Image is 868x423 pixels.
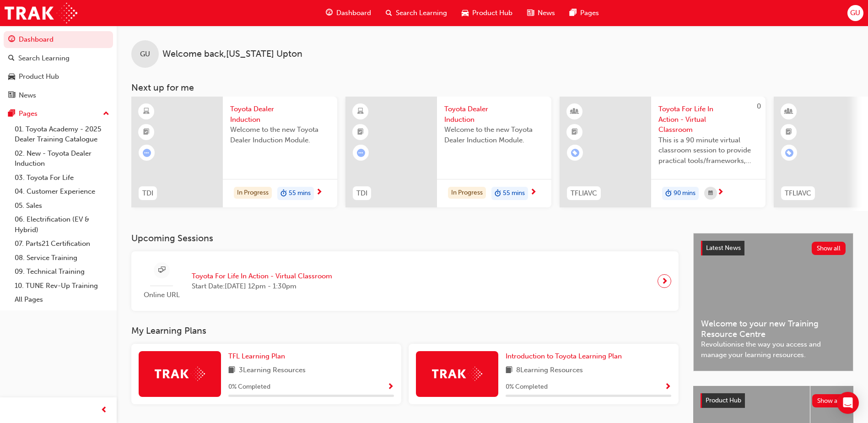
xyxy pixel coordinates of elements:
a: Introduction to Toyota Learning Plan [506,351,625,362]
span: duration-icon [495,188,501,200]
span: booktick-icon [357,126,364,138]
span: book-icon [506,365,512,376]
span: TDI [142,188,153,199]
a: pages-iconPages [562,4,606,22]
span: learningResourceType_ELEARNING-icon [143,106,150,118]
span: booktick-icon [143,126,150,138]
span: learningRecordVerb_ENROLL-icon [571,149,579,157]
span: Product Hub [472,8,512,18]
a: 08. Service Training [11,251,113,265]
button: Show Progress [664,381,671,393]
span: TFLIAVC [571,188,597,199]
span: duration-icon [665,188,672,200]
a: search-iconSearch Learning [378,4,454,22]
a: Latest NewsShow allWelcome to your new Training Resource CentreRevolutionise the way you access a... [693,233,853,371]
a: Product HubShow all [701,393,846,408]
span: Search Learning [396,8,447,18]
span: news-icon [8,92,15,100]
span: prev-icon [101,405,108,416]
a: All Pages [11,293,113,307]
span: Toyota For Life In Action - Virtual Classroom [192,271,332,282]
span: up-icon [103,108,109,120]
span: Show Progress [387,383,394,391]
span: guage-icon [326,7,333,19]
span: Pages [580,8,599,18]
span: Product Hub [706,396,741,404]
div: Open Intercom Messenger [837,392,859,414]
img: Trak [155,367,205,381]
div: In Progress [234,187,272,199]
span: TFL Learning Plan [228,352,285,360]
h3: My Learning Plans [131,325,679,336]
a: car-iconProduct Hub [454,4,520,22]
span: Welcome to the new Toyota Dealer Induction Module. [444,125,544,145]
span: 0 [757,102,761,110]
div: Search Learning [18,53,70,64]
span: car-icon [8,73,15,81]
a: 05. Sales [11,199,113,213]
a: TDIToyota Dealer InductionWelcome to the new Toyota Dealer Induction Module.In Progressduration-i... [345,97,551,207]
span: learningRecordVerb_ATTEMPT-icon [357,149,365,157]
a: news-iconNews [520,4,562,22]
div: Product Hub [19,71,59,82]
a: News [4,87,113,104]
button: Show Progress [387,381,394,393]
a: Latest NewsShow all [701,241,846,255]
span: learningRecordVerb_ENROLL-icon [785,149,793,157]
span: next-icon [530,189,537,197]
span: news-icon [527,7,534,19]
span: This is a 90 minute virtual classroom session to provide practical tools/frameworks, behaviours a... [658,135,758,166]
span: next-icon [661,275,668,287]
span: GU [850,8,860,18]
img: Trak [5,3,77,23]
div: News [19,90,36,101]
span: Revolutionise the way you access and manage your learning resources. [701,339,846,360]
span: Latest News [706,244,741,252]
span: car-icon [462,7,469,19]
span: 55 mins [503,188,525,199]
span: 3 Learning Resources [239,365,306,376]
span: Show Progress [664,383,671,391]
span: Toyota For Life In Action - Virtual Classroom [658,104,758,135]
span: TDI [356,188,367,199]
span: 0 % Completed [506,382,548,392]
span: TFLIAVC [785,188,811,199]
a: TDIToyota Dealer InductionWelcome to the new Toyota Dealer Induction Module.In Progressduration-i... [131,97,337,207]
span: Dashboard [336,8,371,18]
a: Product Hub [4,68,113,85]
span: booktick-icon [786,126,792,138]
span: pages-icon [8,110,15,118]
span: next-icon [316,189,323,197]
span: Online URL [139,290,184,300]
span: Welcome back , [US_STATE] Upton [162,49,302,60]
div: In Progress [448,187,486,199]
span: learningResourceType_ELEARNING-icon [357,106,364,118]
a: 01. Toyota Academy - 2025 Dealer Training Catalogue [11,122,113,146]
button: DashboardSearch LearningProduct HubNews [4,29,113,105]
button: Pages [4,105,113,122]
span: pages-icon [570,7,577,19]
span: Start Date: [DATE] 12pm - 1:30pm [192,281,332,292]
a: TFL Learning Plan [228,351,289,362]
button: Show all [812,394,846,407]
span: GU [140,49,150,60]
span: duration-icon [280,188,287,200]
button: Show all [812,242,846,255]
span: search-icon [8,54,15,63]
a: Dashboard [4,31,113,48]
a: guage-iconDashboard [318,4,378,22]
span: learningResourceType_INSTRUCTOR_LED-icon [786,106,792,118]
a: 06. Electrification (EV & Hybrid) [11,212,113,237]
a: 02. New - Toyota Dealer Induction [11,146,113,171]
a: 03. Toyota For Life [11,171,113,185]
h3: Next up for me [117,82,868,93]
div: Pages [19,108,38,119]
a: 10. TUNE Rev-Up Training [11,279,113,293]
span: Introduction to Toyota Learning Plan [506,352,622,360]
a: 0TFLIAVCToyota For Life In Action - Virtual ClassroomThis is a 90 minute virtual classroom sessio... [560,97,766,207]
span: guage-icon [8,36,15,44]
span: learningResourceType_INSTRUCTOR_LED-icon [571,106,578,118]
a: Online URLToyota For Life In Action - Virtual ClassroomStart Date:[DATE] 12pm - 1:30pm [139,259,671,304]
img: Trak [432,367,482,381]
